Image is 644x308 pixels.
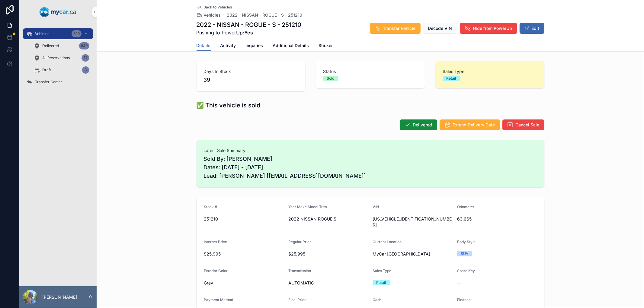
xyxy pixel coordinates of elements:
[273,40,309,52] a: Additional Details
[457,268,475,273] span: Spare Key
[30,40,93,51] a: Delivered849
[19,24,97,95] div: scrollable content
[373,240,402,244] span: Current Location
[204,280,213,286] span: Grey
[246,43,263,49] span: Inquiries
[273,43,309,49] span: Additional Details
[204,155,537,180] span: Sold By: [PERSON_NAME] Dates: [DATE] - [DATE] Lead: [PERSON_NAME] [[EMAIL_ADDRESS][DOMAIN_NAME]]
[376,280,386,285] div: Retail
[373,205,379,209] span: VIN
[453,122,495,128] span: Extend Delivery Date
[373,251,431,257] span: MyCar [GEOGRAPHIC_DATA]
[245,30,253,36] strong: Yes
[35,31,49,36] span: Vehicles
[42,68,51,72] span: Draft
[428,25,452,31] span: Decode VIN
[457,205,474,209] span: Odometer
[204,216,284,222] span: 251210
[457,297,471,302] span: Finance
[197,101,261,110] h1: ✅ This vehicle is sold
[23,77,93,87] a: Transfer Center
[461,251,468,256] div: SUV
[447,76,456,81] div: Retail
[502,119,544,130] button: Cancel Sale
[319,40,333,52] a: Sticker
[288,251,368,257] span: $25,995
[79,42,89,49] div: 849
[204,268,228,273] span: Exterior Color
[204,205,217,209] span: Stock #
[288,280,368,286] span: AUTOMATIC
[246,40,263,52] a: Inquiries
[383,25,416,31] span: Transfer Vehicle
[197,43,211,49] span: Details
[400,119,437,130] button: Delivered
[288,205,327,209] span: Year Make Model Trim
[457,280,461,286] span: --
[473,25,512,31] span: Hide from PowerUp
[227,12,303,18] a: 2022 - NISSAN - ROGUE - S - 251210
[220,43,236,49] span: Activity
[42,56,70,60] span: All Reservations
[288,268,311,273] span: Transmission
[40,7,76,17] img: App logo
[288,297,306,302] span: FInal Price
[323,68,418,75] span: Status
[197,5,232,10] a: Back to Vehicles
[373,216,453,228] span: [US_VEHICLE_IDENTIFICATION_NUMBER]
[373,268,392,273] span: Sales Type
[204,5,232,10] span: Back to Vehicles
[72,30,82,37] div: 329
[204,76,298,84] span: 39
[423,23,457,34] button: Decode VIN
[30,65,93,75] a: Draft3
[413,122,432,128] span: Delivered
[204,251,284,257] span: $25,995
[204,148,537,154] span: Latest Sale Summary
[460,23,517,34] button: Hide from PowerUp
[197,21,302,29] h1: 2022 - NISSAN - ROGUE - S - 251210
[23,28,93,39] a: Vehicles329
[220,40,236,52] a: Activity
[197,12,221,18] a: Vehicles
[197,29,302,36] span: Pushing to PowerUp:
[319,43,333,49] span: Sticker
[327,76,335,81] div: Sold
[516,122,540,128] span: Cancel Sale
[288,216,368,222] span: 2022 NISSAN ROGUE S
[30,52,93,63] a: All Reservations57
[82,54,89,62] div: 57
[197,40,211,52] a: Details
[373,297,382,302] span: Cash
[440,119,500,130] button: Extend Delivery Date
[204,12,221,18] span: Vehicles
[42,294,77,300] p: [PERSON_NAME]
[288,240,312,244] span: Regular Price
[42,43,59,48] span: Delivered
[82,66,89,74] div: 3
[204,297,233,302] span: Payment Method
[204,68,298,75] span: Days In Stock
[204,240,227,244] span: Internet Price
[370,23,421,34] button: Transfer Vehicle
[457,240,476,244] span: Body Style
[520,23,544,34] button: Edit
[443,68,537,75] span: Sales Type
[35,80,62,84] span: Transfer Center
[457,216,537,222] span: 63,665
